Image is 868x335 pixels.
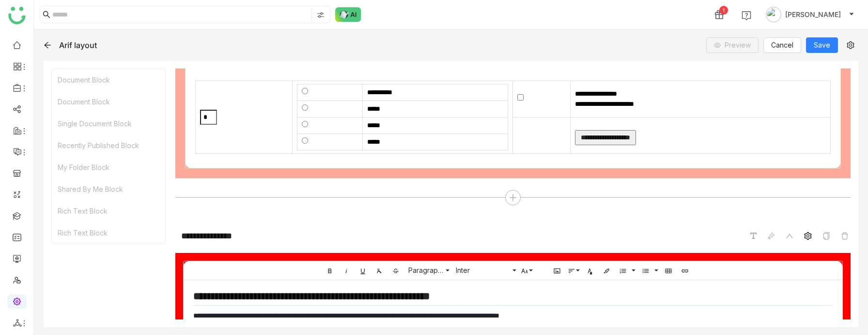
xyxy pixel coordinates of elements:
[550,263,564,278] button: Insert Image (⌘P)
[372,263,387,278] button: Clear Formatting
[339,263,354,278] button: Italic (⌘I)
[771,40,793,50] span: Cancel
[405,263,450,278] button: Paragraph Format
[566,263,581,278] button: Align
[661,263,676,278] button: Insert Table
[454,266,512,274] span: Inter
[806,37,838,53] button: Save
[52,222,165,244] div: Rich Text Block
[52,113,165,134] div: Single Document Block
[452,263,517,278] button: Inter
[764,7,856,22] button: [PERSON_NAME]
[742,11,751,20] img: help.svg
[763,37,801,53] button: Cancel
[52,69,165,91] div: Document Block
[406,266,445,274] span: Paragraph Format
[814,40,830,50] span: Save
[651,263,659,278] button: Unordered List
[616,263,630,278] button: Ordered List
[629,263,636,278] button: Ordered List
[356,263,370,278] button: Underline (⌘U)
[766,7,781,22] img: avatar
[706,37,759,53] button: Preview
[599,263,614,278] button: Background Color
[785,9,841,20] span: [PERSON_NAME]
[52,178,165,200] div: Shared By Me Block
[52,156,165,178] div: My Folder Block
[8,7,26,24] img: logo
[638,263,653,278] button: Unordered List
[719,6,728,15] div: 1
[678,263,692,278] button: Insert Link (⌘K)
[52,134,165,156] div: Recently Published Block
[52,200,165,222] div: Rich Text Block
[317,11,325,19] img: search-type.svg
[52,91,165,113] div: Document Block
[583,263,597,278] button: Text Color
[335,7,361,22] img: ask-buddy-normal.svg
[59,40,97,50] div: Arif layout
[388,263,403,278] button: Strikethrough (⌘S)
[519,263,534,278] button: Font Size
[323,263,337,278] button: Bold (⌘B)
